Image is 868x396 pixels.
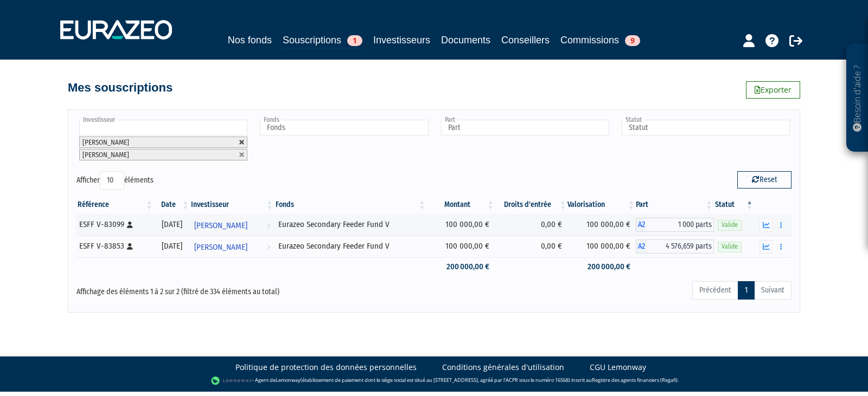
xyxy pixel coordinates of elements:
[636,196,714,214] th: Part: activer pour trier la colonne par ordre croissant
[157,241,186,252] div: [DATE]
[60,20,172,40] img: 1732889491-logotype_eurazeo_blanc_rvb.png
[266,216,270,236] i: Voir l'investisseur
[127,243,133,250] i: [Français] Personne physique
[347,35,362,46] span: 1
[567,196,636,214] th: Valorisation: activer pour trier la colonne par ordre croissant
[647,218,714,232] span: 1 000 parts
[592,376,678,384] a: Registre des agents financiers (Regafi)
[746,81,800,99] a: Exporter
[737,171,792,189] button: Reset
[154,196,190,214] th: Date: activer pour trier la colonne par ordre croissant
[283,33,362,49] a: Souscriptions1
[68,81,173,94] h4: Mes souscriptions
[718,242,742,252] span: Valide
[495,214,567,236] td: 0,00 €
[636,239,647,254] span: A2
[79,219,150,230] div: ESFF V-83099
[235,362,417,373] a: Politique de protection des données personnelles
[190,196,274,214] th: Investisseur: activer pour trier la colonne par ordre croissant
[851,49,864,147] p: Besoin d'aide ?
[228,33,272,48] a: Nos fonds
[190,236,274,257] a: [PERSON_NAME]
[127,222,133,228] i: [Français] Personne physique
[427,214,495,236] td: 100 000,00 €
[441,33,490,48] a: Documents
[590,362,646,373] a: CGU Lemonway
[79,241,150,252] div: ESFF V-83853
[194,216,247,236] span: [PERSON_NAME]
[427,236,495,257] td: 100 000,00 €
[714,196,754,214] th: Statut : activer pour trier la colonne par ordre d&eacute;croissant
[427,196,495,214] th: Montant: activer pour trier la colonne par ordre croissant
[76,280,365,297] div: Affichage des éléments 1 à 2 sur 2 (filtré de 334 éléments au total)
[636,218,714,232] div: A2 - Eurazeo Secondary Feeder Fund V
[567,257,636,276] td: 200 000,00 €
[636,218,647,232] span: A2
[501,33,550,48] a: Conseillers
[495,196,567,214] th: Droits d'entrée: activer pour trier la colonne par ordre croissant
[100,171,124,190] select: Afficheréléments
[82,151,129,159] span: [PERSON_NAME]
[76,171,154,190] label: Afficher éléments
[373,33,430,48] a: Investisseurs
[625,35,640,46] span: 9
[11,375,857,386] div: - Agent de (établissement de paiement dont le siège social est situé au [STREET_ADDRESS], agréé p...
[278,219,423,230] div: Eurazeo Secondary Feeder Fund V
[647,239,714,254] span: 4 576,659 parts
[567,236,636,257] td: 100 000,00 €
[211,375,253,386] img: logo-lemonway.png
[442,362,564,373] a: Conditions générales d'utilisation
[738,281,755,300] a: 1
[275,196,427,214] th: Fonds: activer pour trier la colonne par ordre croissant
[636,239,714,254] div: A2 - Eurazeo Secondary Feeder Fund V
[157,219,186,230] div: [DATE]
[276,376,301,384] a: Lemonway
[567,214,636,236] td: 100 000,00 €
[194,237,247,257] span: [PERSON_NAME]
[427,257,495,276] td: 200 000,00 €
[495,236,567,257] td: 0,00 €
[190,214,274,236] a: [PERSON_NAME]
[76,196,154,214] th: Référence : activer pour trier la colonne par ordre croissant
[718,220,742,230] span: Valide
[82,138,129,146] span: [PERSON_NAME]
[560,33,640,48] a: Commissions9
[266,237,270,257] i: Voir l'investisseur
[278,241,423,252] div: Eurazeo Secondary Feeder Fund V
